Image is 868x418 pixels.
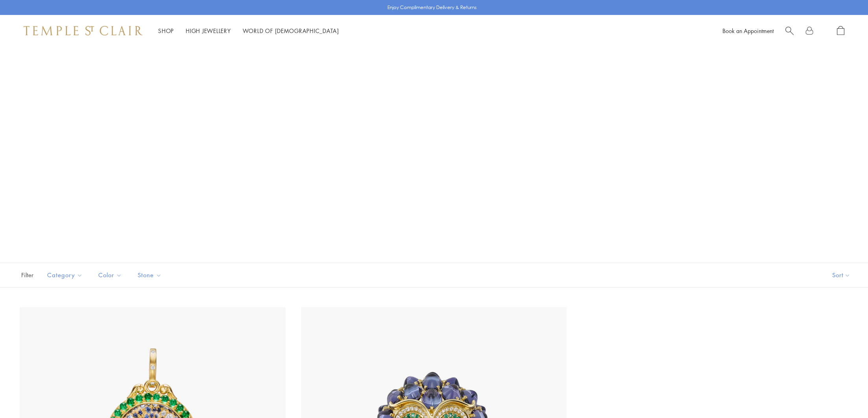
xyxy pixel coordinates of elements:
span: Category [43,270,88,280]
p: Enjoy Complimentary Delivery & Returns [387,4,477,11]
button: Show sort by [815,263,868,287]
a: High JewelleryHigh Jewellery [186,27,231,35]
button: Color [92,266,128,284]
button: Category [41,266,88,284]
span: Stone [134,270,168,280]
button: Stone [132,266,168,284]
a: World of [DEMOGRAPHIC_DATA]World of [DEMOGRAPHIC_DATA] [243,27,339,35]
a: Book an Appointment [722,27,774,35]
img: Temple St. Clair [24,26,142,35]
nav: Main navigation [158,26,339,36]
a: ShopShop [158,27,174,35]
a: Open Shopping Bag [837,26,844,36]
a: Search [785,26,794,36]
span: Color [94,270,128,280]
